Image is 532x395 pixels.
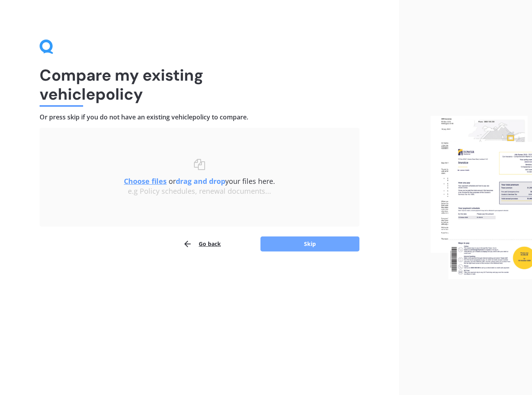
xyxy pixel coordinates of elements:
[183,236,221,252] button: Go back
[40,66,359,104] h1: Compare my existing vehicle policy
[431,116,532,279] img: files.webp
[55,187,344,196] div: e.g Policy schedules, renewal documents...
[40,113,359,121] h4: Or press skip if you do not have an existing vehicle policy to compare.
[260,236,359,251] button: Skip
[124,176,275,186] span: or your files here.
[124,176,167,186] u: Choose files
[176,176,225,186] b: drag and drop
